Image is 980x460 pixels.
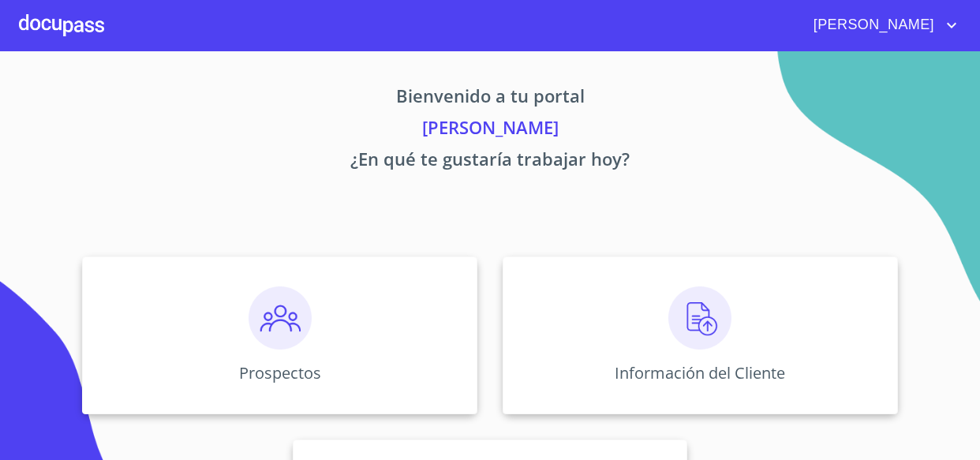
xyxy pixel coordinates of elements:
img: carga.png [668,286,731,350]
button: account of current user [802,13,961,38]
p: Información del Cliente [615,362,785,383]
img: prospectos.png [249,286,312,350]
p: ¿En qué te gustaría trabajar hoy? [19,146,961,178]
p: [PERSON_NAME] [19,114,961,146]
p: Prospectos [239,362,321,383]
p: Bienvenido a tu portal [19,83,961,114]
span: [PERSON_NAME] [802,13,942,38]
